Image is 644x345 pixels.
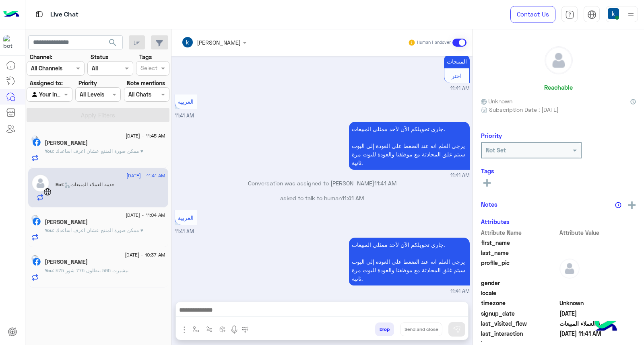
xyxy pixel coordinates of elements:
span: You [45,267,53,273]
img: tab [565,10,574,19]
img: profile [626,10,636,20]
p: asked to talk to human [175,194,470,202]
img: 713415422032625 [3,35,18,49]
h5: احمد رزق [45,140,88,146]
span: [DATE] - 11:04 AM [126,212,165,219]
img: defaultAdmin.png [545,47,572,74]
img: make a call [242,327,248,333]
h5: Abdullah Ahmed [45,259,88,265]
span: 11:41 AM [374,180,396,187]
img: send attachment [180,325,189,335]
span: You [45,148,53,154]
span: تيشيرت 595 بنطلون 775 شوز 575 [53,267,128,273]
span: : خدمة العملاء المبيعات [63,181,114,187]
img: Facebook [33,258,41,266]
button: select flow [190,322,203,336]
span: last_name [481,248,558,257]
img: select flow [193,326,199,333]
button: Send and close [400,322,442,336]
span: [DATE] - 11:45 AM [126,132,165,140]
img: Facebook [33,138,41,146]
span: You [45,227,53,233]
img: WebChat [43,188,52,196]
span: ممكن صورة المنتج عشان اعرف اساعدك ♥ [53,148,143,154]
img: send message [453,325,461,333]
span: Bot [56,181,63,187]
img: Facebook [33,218,41,226]
span: first_name [481,238,558,247]
img: Trigger scenario [206,326,213,333]
img: tab [587,10,597,19]
span: gender [481,279,558,287]
img: picture [31,255,39,262]
img: picture [31,215,39,222]
span: ممكن صورة المنتج عشان اعرف اساعدك ♥ [53,227,143,233]
img: notes [615,202,621,208]
p: 14/8/2025, 11:41 AM [349,122,470,170]
h6: Notes [481,201,497,208]
a: tab [561,6,578,23]
span: null [559,279,636,287]
label: Assigned to: [30,79,63,87]
span: اختر [452,72,462,79]
div: Select [139,64,157,74]
span: last_interaction [481,329,558,338]
img: add [628,201,636,209]
span: [DATE] - 11:41 AM [126,172,165,179]
img: create order [219,326,226,333]
button: Trigger scenario [203,322,216,336]
img: picture [31,136,39,143]
span: Unknown [481,97,512,105]
img: tab [34,9,44,19]
label: Tags [139,53,152,61]
span: last_visited_flow [481,319,558,328]
label: Status [91,53,108,61]
button: create order [216,322,229,336]
img: Logo [3,6,19,23]
small: Human Handover [417,39,451,46]
span: signup_date [481,309,558,318]
p: Live Chat [50,9,78,20]
span: العربية [178,98,194,105]
span: 11:41 AM [450,172,470,179]
span: Attribute Value [559,228,636,237]
p: 14/8/2025, 11:41 AM [349,238,470,285]
img: userImage [608,8,619,19]
span: 11:41 AM [175,228,194,234]
button: search [103,35,123,53]
span: 2025-08-14T08:41:28.914Z [559,329,636,338]
h5: Abdelrahman Taher [45,219,88,226]
label: Channel: [30,53,52,61]
span: Attribute Name [481,228,558,237]
button: Drop [375,322,394,336]
p: 14/8/2025, 11:41 AM [444,54,470,68]
label: Note mentions [127,79,165,87]
h6: Attributes [481,218,510,225]
label: Priority [78,79,97,87]
h6: Priority [481,132,502,139]
span: search [108,38,118,47]
span: العربية [178,214,194,221]
span: 11:41 AM [175,113,194,119]
span: timezone [481,299,558,307]
span: 11:41 AM [450,85,470,92]
button: Apply Filters [27,108,169,122]
span: 11:41 AM [450,287,470,295]
img: send voice note [229,325,239,335]
span: Subscription Date : [DATE] [489,105,559,114]
img: defaultAdmin.png [559,259,580,279]
span: [DATE] - 10:37 AM [125,251,165,259]
span: locale [481,289,558,297]
h6: Reachable [544,84,573,91]
span: null [559,289,636,297]
span: 11:41 AM [342,195,364,201]
span: profile_pic [481,259,558,277]
a: Contact Us [510,6,555,23]
span: Unknown [559,299,636,307]
img: hulul-logo.png [592,313,620,341]
h6: Tags [481,167,636,175]
img: defaultAdmin.png [31,174,50,192]
span: 2025-08-13T21:17:08.781Z [559,309,636,318]
span: خدمة العملاء المبيعات [559,319,636,328]
p: Conversation was assigned to [PERSON_NAME] [175,179,470,187]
